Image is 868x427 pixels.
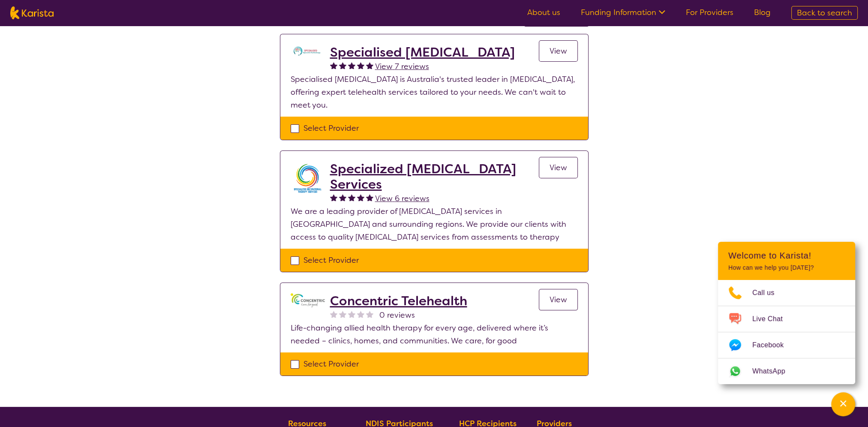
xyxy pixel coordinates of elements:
[291,205,578,244] p: We are a leading provider of [MEDICAL_DATA] services in [GEOGRAPHIC_DATA] and surrounding regions...
[366,310,373,318] img: nonereviewstar
[728,250,845,261] h2: Welcome to Karista!
[728,264,845,271] p: How can we help you [DATE]?
[330,194,337,201] img: fullstar
[366,62,373,69] img: fullstar
[339,62,346,69] img: fullstar
[527,7,560,18] a: About us
[348,194,355,201] img: fullstar
[291,322,578,347] p: Life-changing allied health therapy for every age, delivered where it’s needed – clinics, homes, ...
[581,7,665,18] a: Funding Information
[718,242,855,384] div: Channel Menu
[339,194,346,201] img: fullstar
[291,45,325,57] img: tc7lufxpovpqcirzzyzq.png
[539,289,578,310] a: View
[752,313,793,325] span: Live Chat
[330,310,337,318] img: nonereviewstar
[330,161,539,192] a: Specialized [MEDICAL_DATA] Services
[831,392,855,416] button: Channel Menu
[330,293,467,309] a: Concentric Telehealth
[291,73,578,111] p: Specialised [MEDICAL_DATA] is Australia's trusted leader in [MEDICAL_DATA], offering expert teleh...
[348,310,355,318] img: nonereviewstar
[752,286,785,299] span: Call us
[791,6,858,20] a: Back to search
[357,194,364,201] img: fullstar
[330,62,337,69] img: fullstar
[357,310,364,318] img: nonereviewstar
[375,193,429,204] span: View 6 reviews
[539,40,578,62] a: View
[752,339,794,352] span: Facebook
[550,162,567,173] span: View
[550,295,567,305] span: View
[375,61,429,72] span: View 7 reviews
[539,157,578,178] a: View
[375,192,429,205] a: View 6 reviews
[291,161,325,195] img: vtv5ldhuy448mldqslni.jpg
[686,7,733,18] a: For Providers
[339,310,346,318] img: nonereviewstar
[550,46,567,56] span: View
[379,309,415,322] span: 0 reviews
[718,358,855,384] a: Web link opens in a new tab.
[718,280,855,384] ul: Choose channel
[366,194,373,201] img: fullstar
[754,7,771,18] a: Blog
[348,62,355,69] img: fullstar
[10,6,54,19] img: Karista logo
[357,62,364,69] img: fullstar
[375,60,429,73] a: View 7 reviews
[752,365,796,378] span: WhatsApp
[291,293,325,307] img: gbybpnyn6u9ix5kguem6.png
[330,45,515,60] a: Specialised [MEDICAL_DATA]
[797,8,852,18] span: Back to search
